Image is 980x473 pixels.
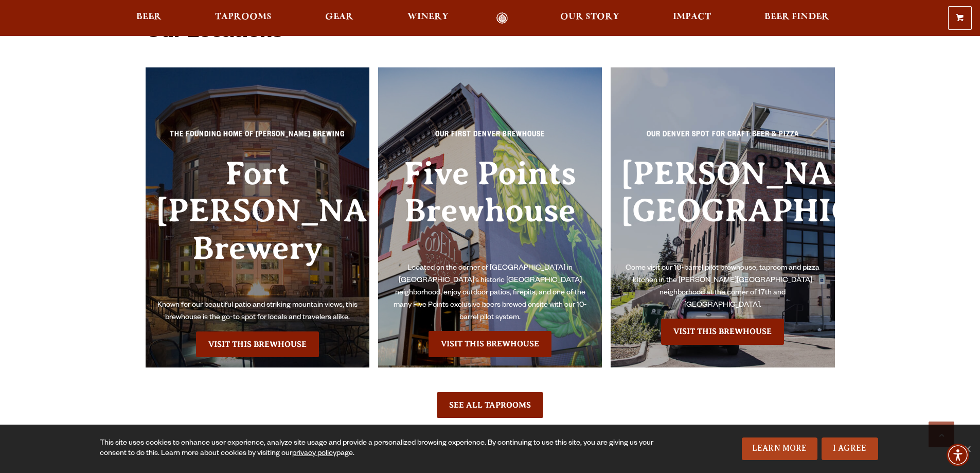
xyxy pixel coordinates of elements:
span: Gear [325,13,353,21]
p: Our Denver spot for craft beer & pizza [621,129,825,148]
a: Visit the Fort Collin's Brewery & Taproom [196,331,319,357]
p: Come visit our 10-barrel pilot brewhouse, taproom and pizza kitchen in the [PERSON_NAME][GEOGRAPH... [621,262,825,312]
span: Winery [407,13,449,21]
p: The Founding Home of [PERSON_NAME] Brewing [156,129,360,148]
a: Our Story [554,12,626,24]
a: Taprooms [208,12,278,24]
h3: Five Points Brewhouse [388,155,592,262]
a: Visit the Sloan’s Lake Brewhouse [661,319,784,344]
a: Beer [130,12,168,24]
h3: Fort [PERSON_NAME] Brewery [156,155,360,300]
a: privacy policy [292,450,336,458]
h3: [PERSON_NAME][GEOGRAPHIC_DATA] [621,155,825,262]
a: See All Taprooms [437,392,543,418]
a: Gear [318,12,360,24]
a: Visit the Five Points Brewhouse [429,331,551,357]
a: Impact [666,12,718,24]
span: Impact [673,13,711,21]
a: Beer Finder [758,12,836,24]
span: Beer [136,13,162,21]
a: Odell Home [483,12,522,24]
a: Scroll to top [929,422,954,447]
div: Accessibility Menu [947,444,969,466]
p: Located on the corner of [GEOGRAPHIC_DATA] in [GEOGRAPHIC_DATA]’s historic [GEOGRAPHIC_DATA] neig... [388,262,592,324]
div: This site uses cookies to enhance user experience, analyze site usage and provide a personalized ... [100,439,657,459]
span: Beer Finder [764,13,829,21]
a: I Agree [822,437,878,460]
a: Learn More [742,437,817,460]
span: Our Story [560,13,619,21]
p: Known for our beautiful patio and striking mountain views, this brewhouse is the go-to spot for l... [156,300,360,324]
span: Taprooms [215,13,272,21]
a: Winery [401,12,455,24]
p: Our First Denver Brewhouse [388,129,592,148]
